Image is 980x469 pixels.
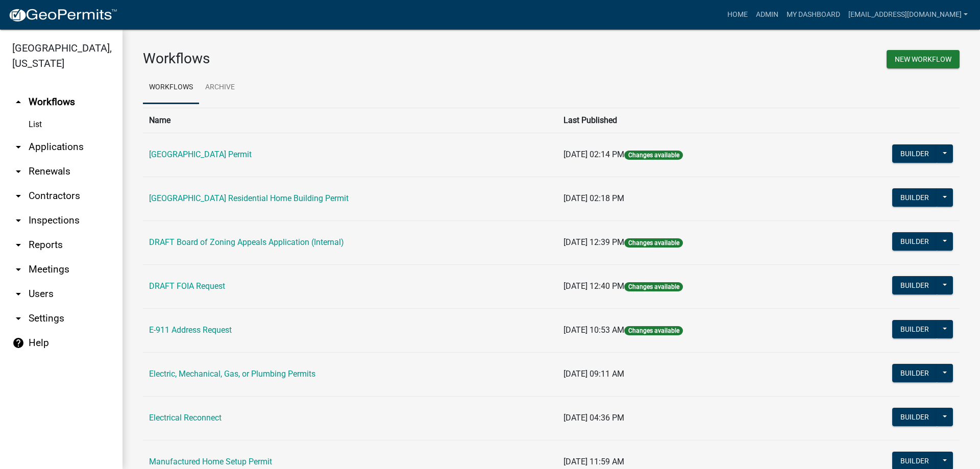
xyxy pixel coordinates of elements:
a: DRAFT FOIA Request [149,281,225,291]
i: arrow_drop_down [12,214,24,227]
a: Archive [199,71,241,104]
span: Changes available [624,326,682,335]
i: arrow_drop_down [12,239,24,251]
th: Name [143,108,557,133]
span: [DATE] 04:36 PM [563,413,624,423]
i: arrow_drop_down [12,312,24,325]
span: [DATE] 12:40 PM [563,281,624,291]
i: help [12,337,24,349]
span: Changes available [624,151,682,160]
th: Last Published [557,108,815,133]
i: arrow_drop_up [12,96,24,108]
span: [DATE] 02:14 PM [563,150,624,159]
span: Changes available [624,238,682,248]
span: [DATE] 09:11 AM [563,369,624,379]
a: Workflows [143,71,199,104]
i: arrow_drop_down [12,190,24,202]
i: arrow_drop_down [12,141,24,153]
i: arrow_drop_down [12,288,24,300]
span: Changes available [624,282,682,291]
button: Builder [892,364,937,382]
i: arrow_drop_down [12,263,24,276]
a: [GEOGRAPHIC_DATA] Residential Home Building Permit [149,193,349,203]
a: Home [723,5,752,24]
button: New Workflow [887,50,960,68]
a: [EMAIL_ADDRESS][DOMAIN_NAME] [844,5,972,24]
a: Electrical Reconnect [149,413,222,423]
span: [DATE] 02:18 PM [563,193,624,203]
a: Admin [752,5,782,24]
a: My Dashboard [782,5,844,24]
a: [GEOGRAPHIC_DATA] Permit [149,150,252,159]
a: DRAFT Board of Zoning Appeals Application (Internal) [149,237,344,247]
h3: Workflows [143,50,544,67]
a: Electric, Mechanical, Gas, or Plumbing Permits [149,369,315,379]
button: Builder [892,408,937,426]
button: Builder [892,320,937,338]
span: [DATE] 12:39 PM [563,237,624,247]
i: arrow_drop_down [12,165,24,178]
button: Builder [892,276,937,294]
span: [DATE] 10:53 AM [563,325,624,335]
button: Builder [892,144,937,163]
a: E-911 Address Request [149,325,232,335]
button: Builder [892,232,937,251]
button: Builder [892,188,937,207]
a: Manufactured Home Setup Permit [149,457,272,466]
span: [DATE] 11:59 AM [563,457,624,466]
